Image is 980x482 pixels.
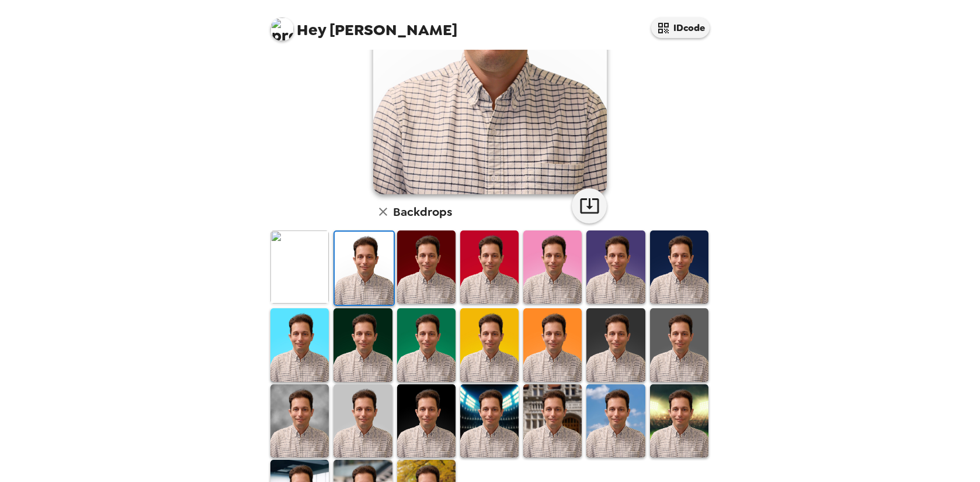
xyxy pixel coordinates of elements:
[393,202,452,221] h6: Backdrops
[270,230,329,304] img: Original
[651,18,710,38] button: IDcode
[270,18,294,41] img: profile pic
[297,19,326,40] span: Hey
[270,12,457,38] span: [PERSON_NAME]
